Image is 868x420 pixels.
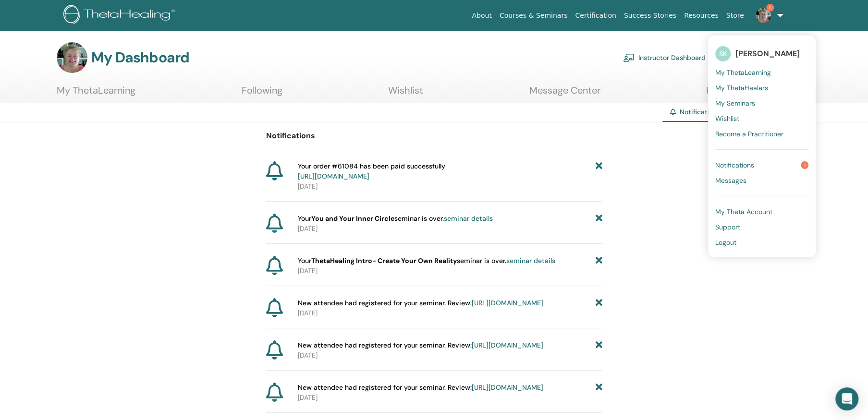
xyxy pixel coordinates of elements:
[735,48,800,59] span: [PERSON_NAME]
[715,65,808,80] a: My ThetaLearning
[715,80,808,96] a: My ThetaHealers
[506,256,555,265] a: seminar details
[715,238,736,247] span: Logout
[715,46,731,61] span: SK
[835,387,858,410] div: Open Intercom Messenger
[706,84,783,103] a: Help & Resources
[529,84,600,103] a: Message Center
[715,204,808,219] a: My Theta Account
[57,84,135,103] a: My ThetaLearning
[298,181,602,192] p: [DATE]
[715,114,739,123] span: Wishlist
[715,235,808,250] a: Logout
[298,214,493,224] span: Your seminar is over.
[715,223,740,231] span: Support
[298,340,543,350] span: New attendee had registered for your seminar. Review:
[623,47,706,68] a: Instructor Dashboard
[766,4,774,12] span: 1
[715,219,808,235] a: Support
[472,299,543,307] a: [URL][DOMAIN_NAME]
[298,383,543,393] span: New attendee had registered for your seminar. Review:
[715,96,808,111] a: My Seminars
[715,161,754,169] span: Notifications
[242,84,282,103] a: Following
[708,36,816,257] ul: 1
[715,126,808,142] a: Become a Practitioner
[715,176,746,185] span: Messages
[620,7,680,24] a: Success Stories
[388,84,423,103] a: Wishlist
[298,298,543,308] span: New attendee had registered for your seminar. Review:
[444,214,493,223] a: seminar details
[472,383,543,392] a: [URL][DOMAIN_NAME]
[91,49,189,66] h3: My Dashboard
[623,53,635,62] img: chalkboard-teacher.svg
[715,84,768,92] span: My ThetaHealers
[298,172,369,180] a: [URL][DOMAIN_NAME]
[715,68,771,77] span: My ThetaLearning
[298,393,602,403] p: [DATE]
[298,350,602,360] p: [DATE]
[715,111,808,126] a: Wishlist
[715,43,808,65] a: SK[PERSON_NAME]
[715,130,783,138] span: Become a Practitioner
[311,214,394,223] strong: You and Your Inner Circle
[298,161,445,181] span: Your order #61084 has been paid successfully
[298,308,602,318] p: [DATE]
[571,7,620,24] a: Certification
[298,224,602,234] p: [DATE]
[680,108,721,116] span: Notifications
[722,7,748,24] a: Store
[63,5,178,26] img: logo.png
[298,266,602,276] p: [DATE]
[680,7,722,24] a: Resources
[715,157,808,173] a: Notifications1
[715,207,772,216] span: My Theta Account
[57,42,87,73] img: default.png
[496,7,572,24] a: Courses & Seminars
[756,8,771,23] img: default.png
[311,256,457,265] strong: ThetaHealing Intro- Create Your Own Reality
[472,341,543,349] a: [URL][DOMAIN_NAME]
[715,99,755,108] span: My Seminars
[266,130,602,142] p: Notifications
[298,256,555,266] span: Your seminar is over.
[468,7,495,24] a: About
[715,173,808,188] a: Messages
[801,161,808,169] span: 1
